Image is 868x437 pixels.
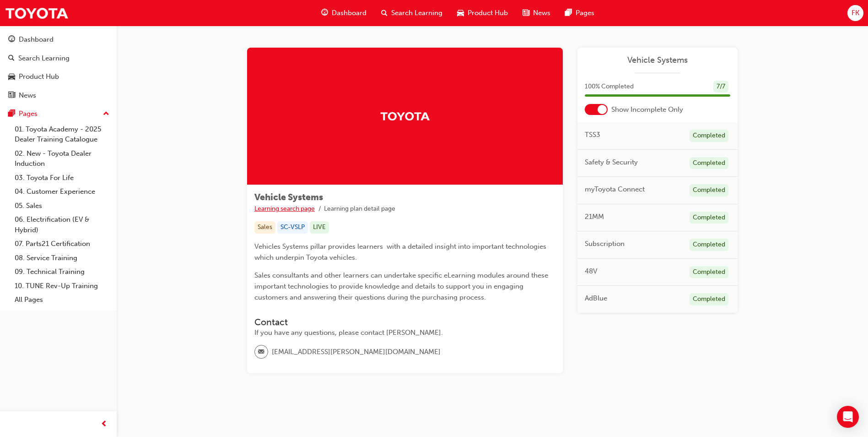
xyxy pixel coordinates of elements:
button: Pages [4,105,113,122]
div: Search Learning [18,53,70,64]
div: Completed [690,157,728,169]
span: TSS3 [585,130,600,140]
span: guage-icon [8,36,15,44]
button: DashboardSearch LearningProduct HubNews [4,29,113,105]
span: prev-icon [101,419,108,430]
span: news-icon [8,92,15,100]
a: search-iconSearch Learning [374,4,450,22]
div: Open Intercom Messenger [837,406,859,428]
span: myToyota Connect [585,184,645,195]
div: Completed [690,184,728,197]
span: [EMAIL_ADDRESS][PERSON_NAME][DOMAIN_NAME] [272,347,441,357]
div: Completed [690,212,728,224]
span: pages-icon [565,7,572,19]
a: 05. Sales [11,199,113,213]
div: Completed [690,293,728,306]
span: Sales consultants and other learners can undertake specific eLearning modules around these import... [254,271,550,301]
a: 02. New - Toyota Dealer Induction [11,147,113,171]
span: 48V [585,266,597,277]
div: Pages [19,109,38,119]
img: Trak [5,3,69,23]
a: News [4,87,113,104]
a: 03. Toyota For Life [11,171,113,185]
a: 09. Technical Training [11,265,113,279]
span: Pages [576,8,594,18]
span: guage-icon [321,7,328,19]
div: News [19,90,36,101]
h3: Contact [254,317,555,328]
span: AdBlue [585,293,607,304]
a: Vehicle Systems [585,55,730,66]
span: 21MM [585,212,604,222]
span: News [533,8,550,18]
a: car-iconProduct Hub [450,4,515,22]
span: FK [852,8,859,18]
div: If you have any questions, please contact [PERSON_NAME]. [254,328,555,338]
a: Dashboard [4,31,113,48]
div: Completed [690,266,728,279]
div: Product Hub [19,71,59,82]
div: Completed [690,239,728,251]
span: Safety & Security [585,157,638,168]
span: car-icon [457,7,464,19]
a: 08. Service Training [11,251,113,265]
a: 06. Electrification (EV & Hybrid) [11,213,113,237]
span: Product Hub [468,8,508,18]
span: news-icon [523,7,529,19]
a: 04. Customer Experience [11,185,113,199]
span: search-icon [8,55,15,63]
a: pages-iconPages [558,4,602,22]
div: 7 / 7 [713,81,728,93]
div: SC-VSLP [277,221,308,234]
img: Trak [380,108,430,124]
a: 07. Parts21 Certification [11,237,113,251]
button: FK [847,5,863,21]
div: Completed [690,130,728,142]
span: up-icon [103,108,109,120]
div: Sales [254,221,275,234]
a: guage-iconDashboard [314,4,374,22]
div: Dashboard [19,34,54,45]
span: Dashboard [332,8,367,18]
span: Vehicle Systems [254,192,323,202]
span: email-icon [258,346,264,358]
span: Subscription [585,239,625,249]
a: news-iconNews [515,4,558,22]
div: LIVE [310,221,329,234]
a: Product Hub [4,68,113,85]
span: pages-icon [8,110,15,118]
a: Search Learning [4,50,113,67]
a: All Pages [11,293,113,307]
a: 10. TUNE Rev-Up Training [11,279,113,293]
span: Show Incomplete Only [611,104,683,115]
span: car-icon [8,73,15,81]
span: search-icon [381,7,388,19]
span: Vehicles Systems pillar provides learners with a detailed insight into important technologies whi... [254,242,548,262]
a: 01. Toyota Academy - 2025 Dealer Training Catalogue [11,122,113,147]
li: Learning plan detail page [324,204,395,214]
a: Learning search page [254,205,315,213]
span: Search Learning [391,8,442,18]
span: 100 % Completed [585,82,634,92]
